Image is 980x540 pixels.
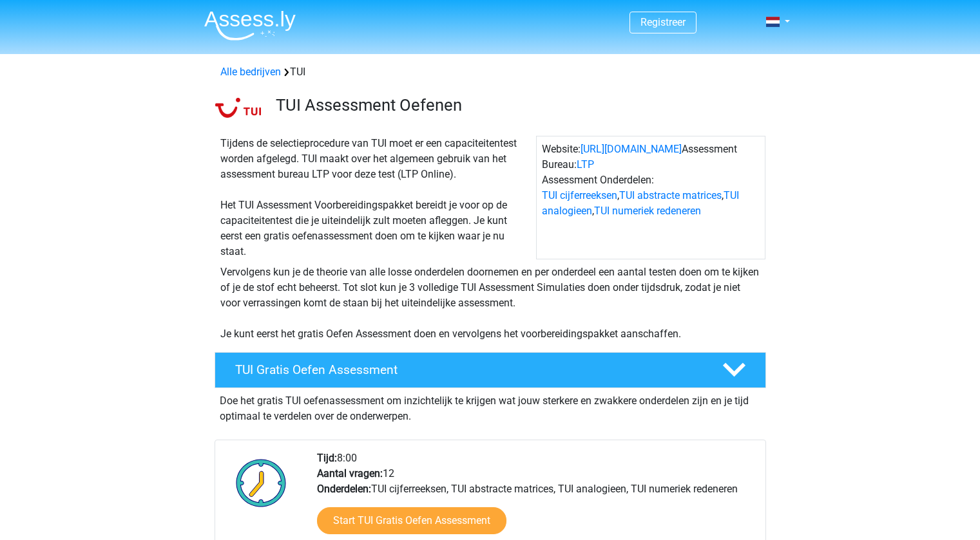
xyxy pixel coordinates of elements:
[640,16,686,28] a: Registreer
[536,136,765,259] div: Website: Assessment Bureau: Assessment Onderdelen: , , ,
[317,467,383,479] b: Aantal vragen:
[619,189,722,201] a: TUI abstracte matrices
[581,143,682,155] a: [URL][DOMAIN_NAME]
[215,64,765,80] div: TUI
[215,265,765,342] div: Vervolgens kun je de theorie van alle losse onderdelen doornemen en per onderdeel een aantal test...
[215,388,766,424] div: Doe het gratis TUI oefenassessment om inzichtelijk te krijgen wat jouw sterkere en zwakkere onder...
[204,10,296,41] img: Assessly
[209,352,771,388] a: TUI Gratis Oefen Assessment
[229,451,294,515] img: Klok
[542,189,617,201] a: TUI cijferreeksen
[317,483,371,495] b: Onderdelen:
[594,205,701,217] a: TUI numeriek redeneren
[317,452,337,464] b: Tijd:
[220,66,281,78] a: Alle bedrijven
[235,362,702,377] h4: TUI Gratis Oefen Assessment
[577,158,594,171] a: LTP
[276,95,756,115] h3: TUI Assessment Oefenen
[317,507,506,534] a: Start TUI Gratis Oefen Assessment
[542,189,739,217] a: TUI analogieen
[215,136,536,259] div: Tijdens de selectieprocedure van TUI moet er een capaciteitentest worden afgelegd. TUI maakt over...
